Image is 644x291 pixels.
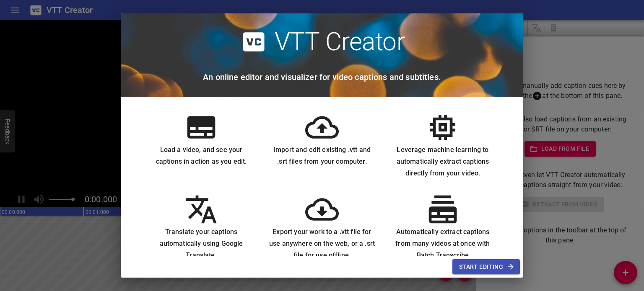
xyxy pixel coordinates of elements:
[148,144,255,167] h6: Load a video, and see your captions in action as you edit.
[268,144,376,167] h6: Import and edit existing .vtt and .srt files from your computer.
[389,226,496,261] h6: Automatically extract captions from many videos at once with Batch Transcribe
[389,144,496,179] h6: Leverage machine learning to automatically extract captions directly from your video.
[203,70,441,84] h6: An online editor and visualizer for video captions and subtitles.
[268,226,376,261] h6: Export your work to a .vtt file for use anywhere on the web, or a .srt file for use offline.
[459,262,513,272] span: Start Editing
[275,27,405,57] h2: VTT Creator
[452,259,520,275] button: Start Editing
[148,226,255,261] h6: Translate your captions automatically using Google Translate.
